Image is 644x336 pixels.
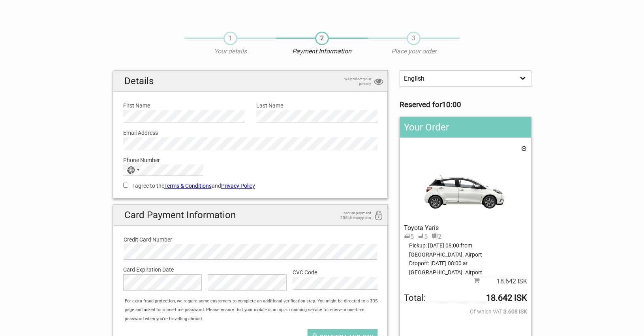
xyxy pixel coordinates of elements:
[404,307,527,316] span: Of which VAT:
[223,32,237,45] span: 1
[432,232,441,241] div: 2
[293,268,377,277] label: CVC Code
[123,101,244,110] label: First Name
[404,241,527,259] span: Pickup: [DATE] 08:00 from [GEOGRAPHIC_DATA]. Airport
[332,77,371,86] span: we protect your privacy
[374,211,383,221] i: 256bit encryption
[400,117,531,138] h2: Your Order
[503,307,527,316] strong: 3.608 ISK
[404,154,527,223] img: EDAN.png
[276,47,368,56] p: Payment Information
[124,235,377,244] label: Credit Card Number
[221,183,255,189] a: Privacy Policy
[480,277,527,286] span: 18.642 ISK
[315,32,329,45] span: 2
[332,211,371,220] span: secure payment 256bit encryption
[404,259,527,277] span: Dropoff: [DATE] 08:00 at [GEOGRAPHIC_DATA]. Airport
[113,205,388,226] h2: Card Payment Information
[400,100,531,109] h3: Reserved for
[404,232,414,241] div: 5
[418,232,428,241] div: 5
[368,47,460,56] p: Place your order
[404,294,527,303] span: Total to be paid
[113,71,388,92] h2: Details
[123,265,378,274] label: Card Expiration Date
[123,156,378,164] label: Phone Number
[123,128,378,137] label: Email Address
[374,77,383,87] i: privacy protection
[473,277,527,286] span: Subtotal
[256,101,377,110] label: Last Name
[164,183,212,189] a: Terms & Conditions
[121,297,387,323] div: For extra fraud protection, we require some customers to complete an additional verification step...
[184,47,276,56] p: Your details
[442,100,461,109] strong: 10:00
[486,294,527,302] strong: 18.642 ISK
[124,165,143,175] button: Selected country
[407,32,421,45] span: 3
[404,224,439,232] span: Toyota Yaris
[123,181,378,190] label: I agree to the and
